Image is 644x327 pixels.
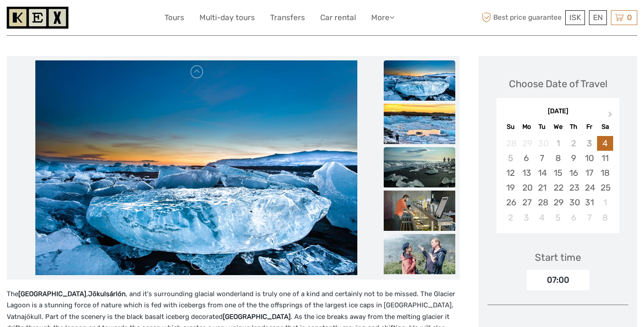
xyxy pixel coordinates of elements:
[550,180,566,195] div: Choose Wednesday, October 22nd, 2025
[270,11,305,24] a: Transfers
[384,191,455,231] img: 80965c132d9e45f1be695900af9e2d11_slider_thumbnail.jpeg
[566,166,581,180] div: Choose Thursday, October 16th, 2025
[581,151,597,166] div: Choose Friday, October 10th, 2025
[199,11,255,24] a: Multi-day tours
[581,210,597,225] div: Choose Friday, November 7th, 2025
[581,180,597,195] div: Choose Friday, October 24th, 2025
[13,16,101,23] p: We're away right now. Please check back later!
[503,121,518,133] div: Su
[35,60,357,275] img: 2c67099335414747a9344d246b3e932c_main_slider.jpeg
[499,136,616,225] div: month 2025-10
[503,136,518,151] div: Not available Sunday, September 28th, 2025
[589,10,607,25] div: EN
[384,147,455,187] img: 8c08688f4c894a669b441cf1d77f1561_slider_thumbnail.jpeg
[519,166,534,180] div: Choose Monday, October 13th, 2025
[534,180,550,195] div: Choose Tuesday, October 21st, 2025
[566,195,581,210] div: Choose Thursday, October 30th, 2025
[534,136,550,151] div: Not available Tuesday, September 30th, 2025
[519,121,534,133] div: Mo
[519,151,534,166] div: Choose Monday, October 6th, 2025
[550,136,566,151] div: Not available Wednesday, October 1st, 2025
[509,77,607,91] div: Choose Date of Travel
[18,290,86,298] strong: [GEOGRAPHIC_DATA]
[566,151,581,166] div: Choose Thursday, October 9th, 2025
[503,195,518,210] div: Choose Sunday, October 26th, 2025
[527,270,589,290] div: 07:00
[384,60,455,101] img: 2c67099335414747a9344d246b3e932c_slider_thumbnail.jpeg
[503,166,518,180] div: Choose Sunday, October 12th, 2025
[581,136,597,151] div: Not available Friday, October 3rd, 2025
[165,11,184,24] a: Tours
[519,195,534,210] div: Choose Monday, October 27th, 2025
[534,195,550,210] div: Choose Tuesday, October 28th, 2025
[534,121,550,133] div: Tu
[566,136,581,151] div: Not available Thursday, October 2nd, 2025
[503,180,518,195] div: Choose Sunday, October 19th, 2025
[534,210,550,225] div: Choose Tuesday, November 4th, 2025
[626,13,633,22] span: 0
[597,166,613,180] div: Choose Saturday, October 18th, 2025
[550,166,566,180] div: Choose Wednesday, October 15th, 2025
[597,210,613,225] div: Choose Saturday, November 8th, 2025
[519,180,534,195] div: Choose Monday, October 20th, 2025
[371,11,394,24] a: More
[503,210,518,225] div: Choose Sunday, November 2nd, 2025
[503,151,518,166] div: Not available Sunday, October 5th, 2025
[496,107,619,116] div: [DATE]
[320,11,356,24] a: Car rental
[519,136,534,151] div: Not available Monday, September 29th, 2025
[103,14,114,25] button: Open LiveChat chat widget
[597,121,613,133] div: Sa
[604,109,619,123] button: Next Month
[597,195,613,210] div: Choose Saturday, November 1st, 2025
[550,151,566,166] div: Choose Wednesday, October 8th, 2025
[384,104,455,144] img: 50a30d37d7644208b92be369ab337c67_slider_thumbnail.jpeg
[566,210,581,225] div: Choose Thursday, November 6th, 2025
[550,195,566,210] div: Choose Wednesday, October 29th, 2025
[88,290,126,298] strong: Jökulsárlón
[535,251,581,264] div: Start time
[384,234,455,274] img: 9e3e23517795436f9dabb75ee25636f3_slider_thumbnail.jpeg
[550,210,566,225] div: Choose Wednesday, November 5th, 2025
[581,195,597,210] div: Choose Friday, October 31st, 2025
[7,7,68,29] img: 1261-44dab5bb-39f8-40da-b0c2-4d9fce00897c_logo_small.jpg
[534,151,550,166] div: Choose Tuesday, October 7th, 2025
[581,166,597,180] div: Choose Friday, October 17th, 2025
[597,151,613,166] div: Choose Saturday, October 11th, 2025
[534,166,550,180] div: Choose Tuesday, October 14th, 2025
[566,180,581,195] div: Choose Thursday, October 23rd, 2025
[480,10,563,25] span: Best price guarantee
[581,121,597,133] div: Fr
[597,180,613,195] div: Choose Saturday, October 25th, 2025
[223,313,291,321] strong: [GEOGRAPHIC_DATA]
[566,121,581,133] div: Th
[519,210,534,225] div: Choose Monday, November 3rd, 2025
[569,13,581,22] span: ISK
[550,121,566,133] div: We
[597,136,613,151] div: Choose Saturday, October 4th, 2025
